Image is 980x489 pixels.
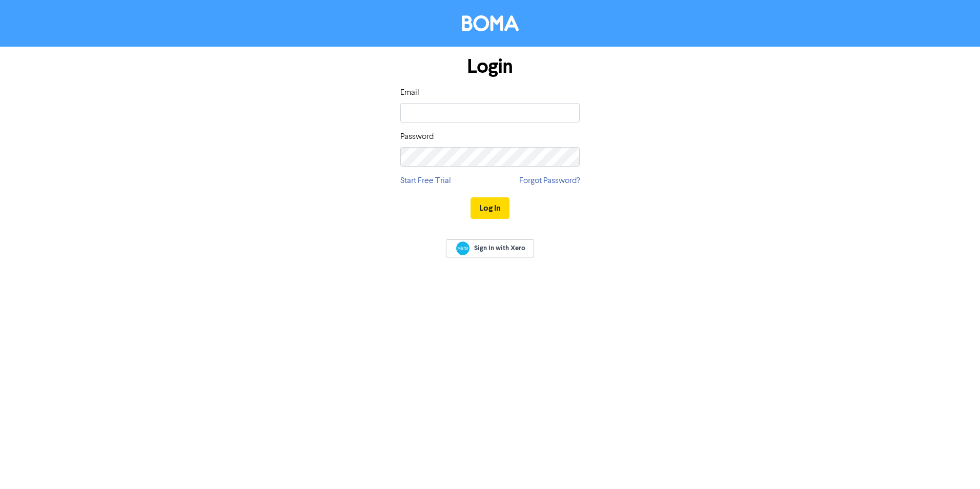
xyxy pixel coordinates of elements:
a: Start Free Trial [400,175,451,187]
label: Password [400,131,434,143]
img: BOMA Logo [462,15,519,31]
label: Email [400,87,419,99]
span: Sign In with Xero [474,243,525,253]
button: Log In [471,197,509,219]
a: Forgot Password? [519,175,580,187]
h1: Login [400,55,580,78]
img: Xero logo [456,241,469,255]
a: Sign In with Xero [446,239,534,257]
